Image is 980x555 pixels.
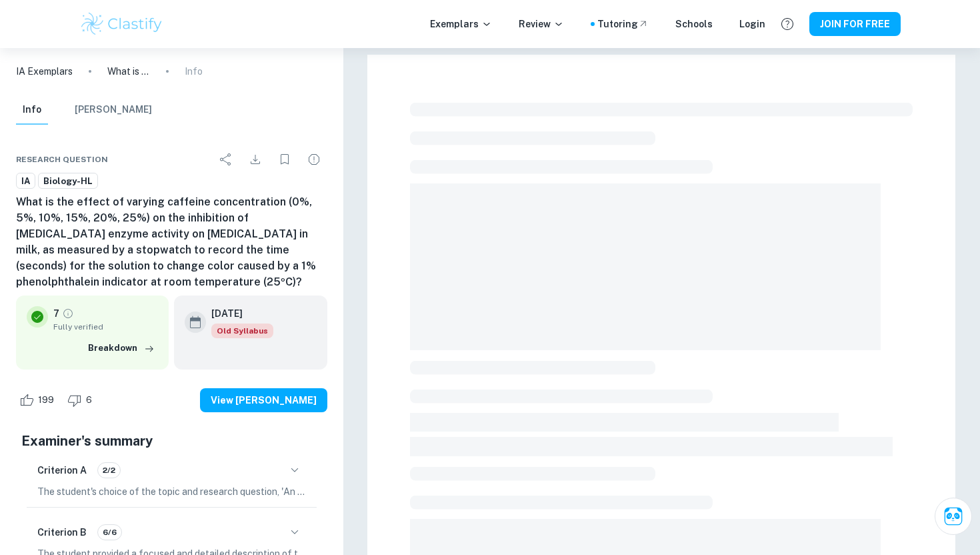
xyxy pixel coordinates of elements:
[211,324,273,338] div: Starting from the May 2025 session, the Biology IA requirements have changed. It's OK to refer to...
[430,17,492,31] p: Exemplars
[17,175,35,188] span: IA
[16,390,61,411] div: Like
[809,12,901,36] button: JOIN FOR FREE
[16,153,108,165] span: Research question
[675,17,713,31] a: Schools
[85,338,158,358] button: Breakdown
[597,17,649,31] a: Tutoring
[79,394,99,407] span: 6
[211,306,263,321] h6: [DATE]
[16,173,35,189] a: IA
[200,388,327,412] button: View [PERSON_NAME]
[242,146,269,173] div: Download
[37,463,87,478] h6: Criterion A
[75,95,152,125] button: [PERSON_NAME]
[107,64,150,79] p: What is the effect of varying caffeine concentration (0%, 5%, 10%, 15%, 20%, 25%) on the inhibiti...
[301,146,327,173] div: Report issue
[79,11,164,37] img: Clastify logo
[53,306,59,321] p: 7
[16,64,73,79] a: IA Exemplars
[37,525,87,540] h6: Criterion B
[776,13,799,35] button: Help and Feedback
[211,324,273,338] span: Old Syllabus
[519,17,564,31] p: Review
[64,390,99,411] div: Dislike
[271,146,298,173] div: Bookmark
[62,308,74,320] a: Grade fully verified
[935,498,972,535] button: Ask Clai
[185,64,203,79] p: Info
[39,175,97,188] span: Biology-HL
[37,484,306,499] p: The student's choice of the topic and research question, 'An Investigation of [PERSON_NAME]’s Inh...
[38,173,98,189] a: Biology-HL
[739,17,765,31] a: Login
[16,95,48,125] button: Info
[53,321,158,333] span: Fully verified
[213,146,239,173] div: Share
[21,431,322,451] h5: Examiner's summary
[31,394,61,407] span: 199
[16,194,327,290] h6: What is the effect of varying caffeine concentration (0%, 5%, 10%, 15%, 20%, 25%) on the inhibiti...
[98,526,121,538] span: 6/6
[98,464,120,476] span: 2/2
